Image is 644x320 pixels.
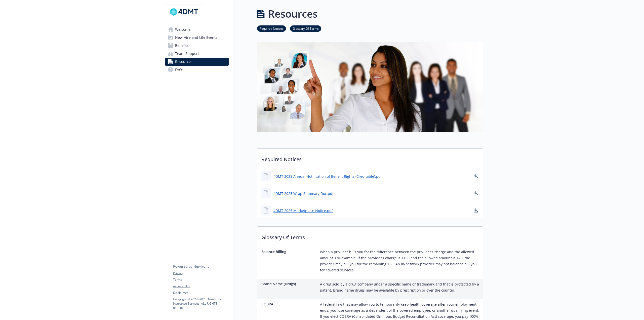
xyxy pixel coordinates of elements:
[261,249,312,254] p: Balance Billing
[165,50,229,58] a: Team Support
[261,301,312,307] p: COBRA
[165,58,229,66] a: Resources
[257,26,286,31] a: Required Notices
[173,271,228,275] a: Privacy
[473,190,479,196] a: download document
[165,42,229,50] a: Benefits
[165,25,229,33] a: Welcome
[473,207,479,214] a: download document
[320,281,481,293] p: A drug sold by a drug company under a specific name or trademark and that is protected by a paten...
[268,6,317,21] h1: Resources
[261,281,312,287] p: Brand Name (Drugs)
[165,33,229,42] a: New Hire and Life Events
[175,66,184,74] span: FAQs
[257,42,483,132] img: resources page banner
[290,26,321,31] a: Glossary Of Terms
[320,249,481,273] p: When a provider bills you for the difference between the provider’s charge and the allowed amount...
[175,50,199,58] span: Team Support
[473,173,479,179] a: download document
[173,277,228,282] a: Terms
[273,174,382,179] a: 4DMT 2025 Annual Notification of Benefit Rights (Creditable).pdf
[273,191,334,196] a: 4DMT 2025 Wrap Summary Doc.pdf
[175,33,217,42] span: New Hire and Life Events
[175,25,190,33] span: Welcome
[175,42,189,50] span: Benefits
[173,297,228,310] p: Copyright © 2024 - 2025 , Newfront Insurance Services, ALL RIGHTS RESERVED
[257,227,483,245] p: Glossary Of Terms
[173,291,228,295] a: Disclaimer
[173,284,228,289] a: Accessibility
[175,58,192,66] span: Resources
[257,149,483,167] p: Required Notices
[273,208,333,213] a: 4DMT 2025 Marketplace Notice.pdf
[165,66,229,74] a: FAQs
